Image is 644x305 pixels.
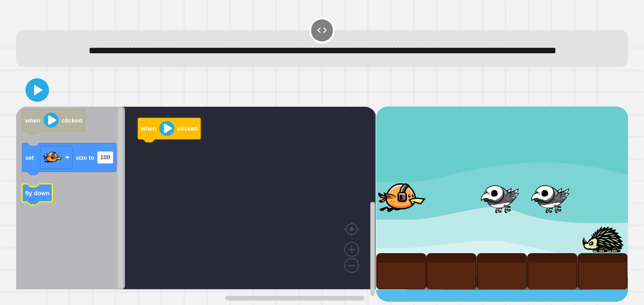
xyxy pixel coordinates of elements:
[177,125,198,132] text: clicked
[140,125,157,132] text: when
[62,117,82,124] text: clicked
[25,117,41,124] text: when
[25,154,34,161] text: set
[16,107,376,302] div: Blockly Workspace
[76,154,95,161] text: size to
[25,190,50,197] text: fly down
[100,154,110,161] text: 100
